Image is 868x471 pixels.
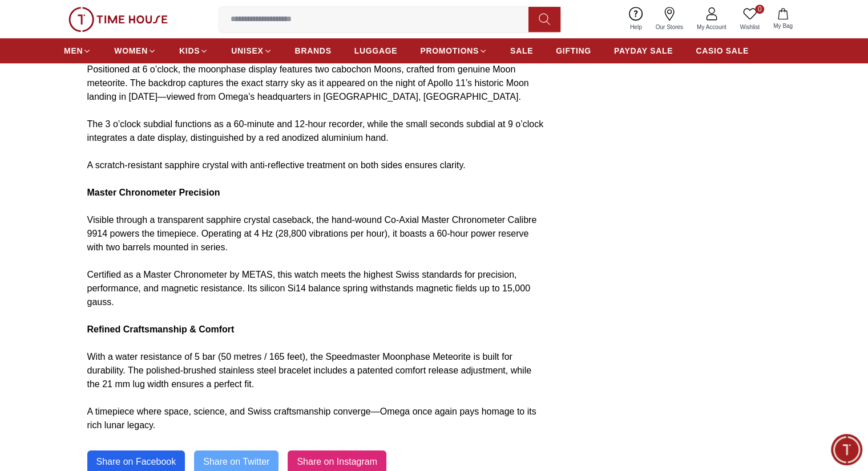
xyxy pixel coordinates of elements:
span: MEN [64,45,83,56]
strong: Refined Craftsmanship & Comfort [87,324,235,334]
button: My Bag [766,6,800,33]
p: Visible through a transparent sapphire crystal caseback, the hand-wound Co-Axial Master Chronomet... [87,213,544,254]
p: A timepiece where space, science, and Swiss craftsmanship converge—Omega once again pays homage t... [87,405,544,432]
span: PROMOTIONS [420,45,479,56]
a: UNISEX [231,40,272,61]
span: KIDS [179,45,200,56]
p: Certified as a Master Chronometer by METAS, this watch meets the highest Swiss standards for prec... [87,268,544,309]
span: SALE [510,45,533,56]
span: CASIO SALE [696,45,749,56]
p: Positioned at 6 o’clock, the moonphase display features two cabochon Moons, crafted from genuine ... [87,63,544,104]
a: BRANDS [295,40,332,61]
span: UNISEX [231,45,263,56]
a: GIFTING [556,40,591,61]
p: The 3 o’clock subdial functions as a 60-minute and 12-hour recorder, while the small seconds subd... [87,117,544,145]
a: WOMEN [114,40,156,61]
strong: Master Chronometer Precision [87,188,220,197]
span: 0 [755,5,764,14]
a: Our Stores [649,5,690,34]
a: MEN [64,40,91,61]
span: WOMEN [114,45,148,56]
span: Help [625,23,647,31]
a: LUGGAGE [354,40,398,61]
a: CASIO SALE [696,40,749,61]
p: With a water resistance of 5 bar (50 metres / 165 feet), the Speedmaster Moonphase Meteorite is b... [87,350,544,391]
p: A scratch-resistant sapphire crystal with anti-reflective treatment on both sides ensures clarity. [87,159,544,172]
img: ... [68,7,168,32]
span: My Bag [769,22,797,30]
a: PROMOTIONS [420,40,487,61]
span: GIFTING [556,45,591,56]
a: PAYDAY SALE [614,40,673,61]
span: Wishlist [736,23,764,31]
a: KIDS [179,40,208,61]
a: SALE [510,40,533,61]
a: Help [623,5,649,34]
span: BRANDS [295,45,332,56]
a: 0Wishlist [733,5,766,34]
span: Our Stores [651,23,688,31]
span: LUGGAGE [354,45,398,56]
span: PAYDAY SALE [614,45,673,56]
span: My Account [692,23,731,31]
div: Chat Widget [831,434,862,465]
